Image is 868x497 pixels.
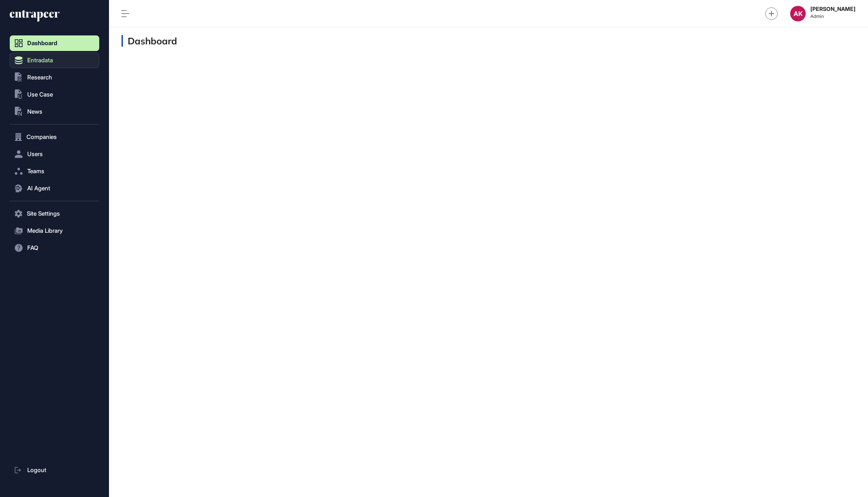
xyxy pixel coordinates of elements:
span: FAQ [27,245,38,251]
a: Logout [10,462,99,478]
button: AK [790,6,806,21]
button: Site Settings [10,206,99,221]
button: News [10,104,99,119]
span: Logout [27,467,46,473]
h3: Dashboard [121,35,177,47]
span: Entradata [27,57,53,63]
a: Dashboard [10,35,99,51]
span: Use Case [27,91,53,98]
button: Teams [10,163,99,179]
span: Research [27,74,52,81]
span: Site Settings [27,211,60,217]
button: AI Agent [10,181,99,196]
span: Dashboard [27,40,57,46]
button: FAQ [10,240,99,256]
span: Admin [810,14,856,19]
button: Use Case [10,87,99,102]
span: Media Library [27,228,63,234]
button: Users [10,146,99,162]
button: Entradata [10,53,99,68]
span: Teams [27,168,44,174]
button: Media Library [10,223,99,239]
strong: [PERSON_NAME] [810,6,856,12]
button: Companies [10,129,99,145]
span: Companies [26,134,57,140]
button: Research [10,70,99,85]
span: AI Agent [27,185,50,191]
span: Users [27,151,43,157]
span: News [27,109,42,115]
